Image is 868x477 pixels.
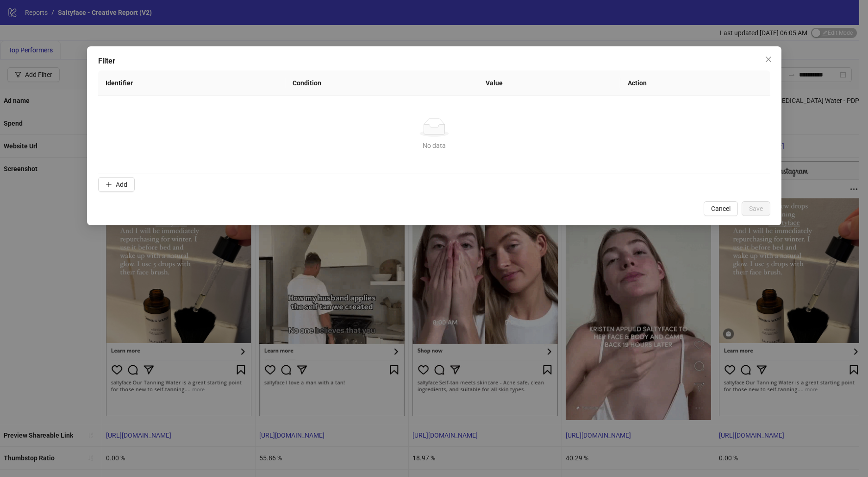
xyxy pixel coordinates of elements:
span: Add [116,181,127,188]
span: Cancel [711,205,731,212]
th: Action [620,70,770,96]
button: Close [761,52,776,67]
span: plus [106,181,112,188]
div: Filter [98,56,770,67]
button: Cancel [704,201,738,216]
th: Identifier [98,70,285,96]
div: No data [109,140,759,151]
button: Save [742,201,770,216]
span: close [765,56,772,63]
th: Value [478,70,620,96]
button: Add [98,177,135,192]
th: Condition [285,70,478,96]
